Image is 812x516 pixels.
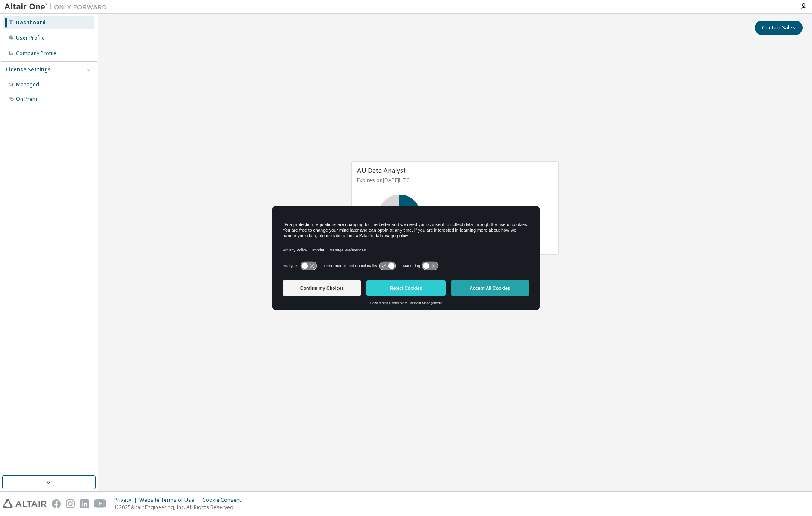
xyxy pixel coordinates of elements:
[80,499,89,508] img: linkedin.svg
[357,166,406,174] span: AU Data Analyst
[16,50,56,57] div: Company Profile
[3,499,47,508] img: altair_logo.svg
[202,497,246,504] div: Cookie Consent
[755,21,803,35] button: Contact Sales
[94,499,106,508] img: youtube.svg
[483,205,522,220] p: 42 of 85
[16,81,39,88] div: Managed
[52,499,61,508] img: facebook.svg
[16,19,46,26] div: Dashboard
[16,35,45,41] div: User Profile
[139,497,202,504] div: Website Terms of Use
[114,497,139,504] div: Privacy
[6,66,51,73] div: License Settings
[16,96,37,103] div: On Prem
[357,177,551,184] p: Expires on [DATE] UTC
[66,499,75,508] img: instagram.svg
[114,504,246,511] p: © 2025 Altair Engineering, Inc. All Rights Reserved.
[4,3,111,11] img: Altair One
